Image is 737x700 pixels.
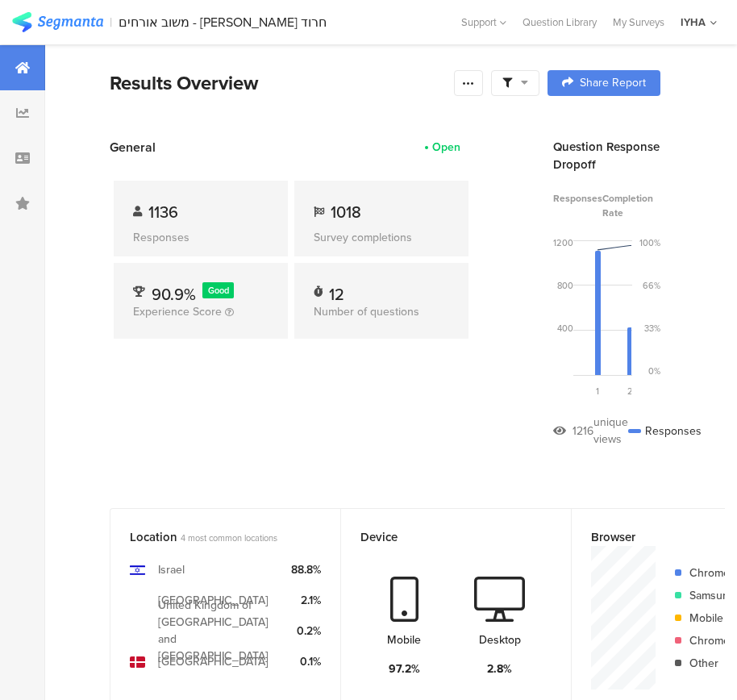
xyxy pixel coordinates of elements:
[557,322,573,335] div: 400
[208,284,229,297] span: Good
[329,282,344,298] div: 12
[130,528,294,546] div: Location
[110,69,446,98] div: Results Overview
[12,12,103,32] img: segmanta logo
[158,561,185,578] div: Israel
[553,191,602,220] span: Responses
[681,15,706,30] div: IYHA
[331,200,361,224] span: 1018
[291,653,321,670] div: 0.1%
[110,13,112,31] div: |
[573,423,593,440] div: 1216
[291,561,321,578] div: 88.8%
[432,139,460,156] div: Open
[593,414,628,448] div: unique views
[602,191,660,220] span: Completion Rate
[479,631,521,648] div: Desktop
[133,303,222,320] span: Experience Score
[580,77,646,89] span: Share Report
[553,138,660,173] div: Question Response Dropoff
[487,660,512,677] div: 2.8%
[461,10,506,35] div: Support
[360,528,525,546] div: Device
[181,531,277,544] span: 4 most common locations
[152,282,196,306] span: 90.9%
[639,236,660,249] div: 100%
[158,653,269,670] div: [GEOGRAPHIC_DATA]
[387,631,421,648] div: Mobile
[148,200,178,224] span: 1136
[628,414,702,448] div: Responses
[291,623,321,640] div: 0.2%
[110,138,156,156] span: General
[291,592,321,609] div: 2.1%
[133,229,269,246] div: Responses
[643,279,660,292] div: 66%
[627,385,633,398] span: 2
[557,279,573,292] div: 800
[158,592,269,609] div: [GEOGRAPHIC_DATA]
[648,365,660,377] div: 0%
[514,15,605,30] a: Question Library
[158,597,278,665] div: United Kingdom of [GEOGRAPHIC_DATA] and [GEOGRAPHIC_DATA]
[389,660,420,677] div: 97.2%
[119,15,327,30] div: משוב אורחים - [PERSON_NAME] חרוד
[314,303,419,320] span: Number of questions
[553,236,573,249] div: 1200
[605,15,672,30] a: My Surveys
[596,385,599,398] span: 1
[314,229,449,246] div: Survey completions
[644,322,660,335] div: 33%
